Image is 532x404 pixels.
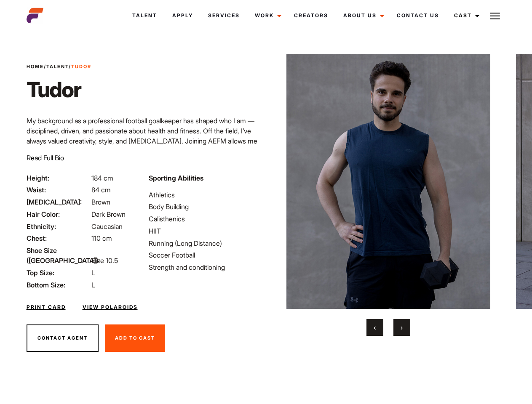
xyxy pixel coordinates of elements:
[91,222,123,231] span: Caucasian
[374,323,376,332] span: Previous
[71,64,91,69] strong: Tudor
[27,268,90,278] span: Top Size:
[149,214,261,224] li: Calisthenics
[46,64,69,69] a: Talent
[27,303,66,311] a: Print Card
[27,197,90,207] span: [MEDICAL_DATA]:
[27,154,64,162] span: Read Full Bio
[27,173,90,183] span: Height:
[91,186,111,194] span: 84 cm
[91,234,112,242] span: 110 cm
[27,221,90,231] span: Ethnicity:
[91,174,113,182] span: 184 cm
[149,250,261,260] li: Soccer Football
[286,4,336,27] a: Creators
[105,324,165,352] button: Add To Cast
[149,202,261,212] li: Body Building
[149,174,203,182] strong: Sporting Abilities
[27,280,90,290] span: Bottom Size:
[27,245,90,266] span: Shoe Size ([GEOGRAPHIC_DATA]):
[115,335,155,341] span: Add To Cast
[83,303,138,311] a: View Polaroids
[27,7,43,24] img: cropped-aefm-brand-fav-22-square.png
[91,210,126,218] span: Dark Brown
[91,268,95,277] span: L
[149,262,261,272] li: Strength and conditioning
[201,4,247,27] a: Services
[149,190,261,200] li: Athletics
[389,4,446,27] a: Contact Us
[27,185,90,195] span: Waist:
[91,198,110,206] span: Brown
[27,153,64,163] button: Read Full Bio
[490,11,500,21] img: Burger icon
[27,116,261,166] p: My background as a professional football goalkeeper has shaped who I am — disciplined, driven, an...
[91,281,95,289] span: L
[446,4,484,27] a: Cast
[247,4,286,27] a: Work
[336,4,389,27] a: About Us
[27,64,44,69] a: Home
[149,238,261,248] li: Running (Long Distance)
[125,4,165,27] a: Talent
[27,77,91,102] h1: Tudor
[27,324,99,352] button: Contact Agent
[165,4,201,27] a: Apply
[27,63,91,70] span: / /
[27,209,90,219] span: Hair Color:
[401,323,403,332] span: Next
[149,226,261,236] li: HIIT
[27,233,90,243] span: Chest:
[91,256,118,265] span: Size 10.5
